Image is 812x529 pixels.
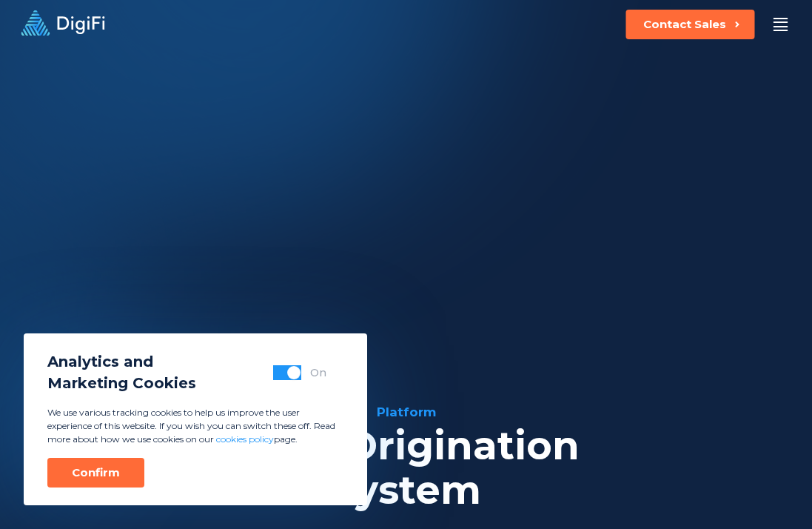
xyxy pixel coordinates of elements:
[72,465,120,480] div: Confirm
[643,17,726,32] div: Contact Sales
[36,403,776,421] div: Platform
[310,365,326,380] div: On
[47,406,343,446] p: We use various tracking cookies to help us improve the user experience of this website. If you wi...
[47,351,196,373] span: Analytics and
[47,373,196,394] span: Marketing Cookies
[47,458,144,488] button: Confirm
[625,10,754,39] button: Contact Sales
[36,424,776,513] div: Loan Origination System
[216,433,274,445] a: cookies policy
